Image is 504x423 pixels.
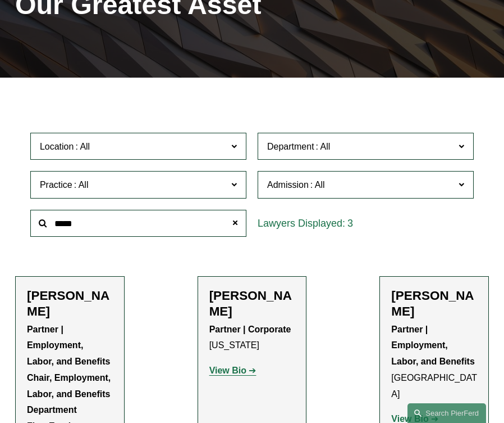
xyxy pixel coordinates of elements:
p: [US_STATE] [209,322,295,354]
span: Location [40,142,74,151]
strong: Partner | Corporate [209,325,291,334]
span: Department [267,142,314,151]
h2: [PERSON_NAME] [391,288,477,318]
span: 3 [347,218,353,229]
strong: Partner | Employment, Labor, and Benefits [391,325,474,367]
h2: [PERSON_NAME] [209,288,295,318]
p: [GEOGRAPHIC_DATA] [391,322,477,403]
a: View Bio [209,366,256,375]
strong: View Bio [209,366,246,375]
span: Admission [267,180,309,190]
a: Search this site [407,403,486,423]
span: Practice [40,180,72,190]
h2: [PERSON_NAME] [27,288,113,318]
